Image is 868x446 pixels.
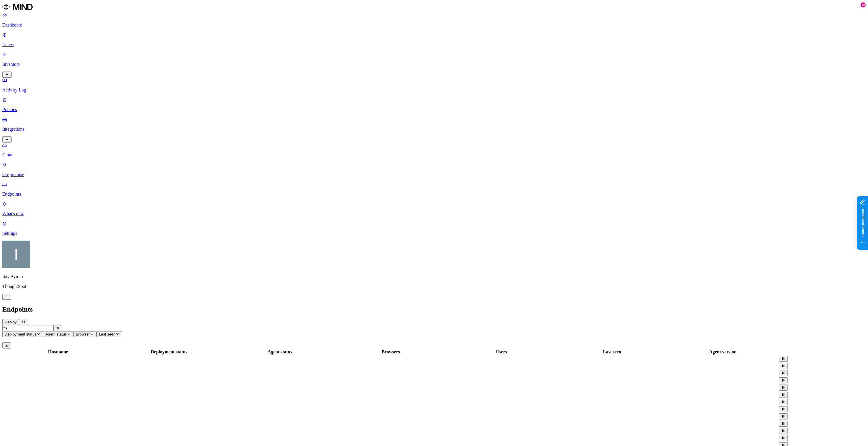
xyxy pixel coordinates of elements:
[336,349,446,355] div: Browsers
[2,172,866,177] p: On-premise
[2,62,866,67] p: Inventory
[114,349,224,355] div: Deployment status
[2,97,866,112] a: Policies
[2,192,866,197] p: Endpoints
[668,349,778,355] div: Agent version
[2,52,866,77] a: Inventory
[2,2,866,13] a: MIND
[558,349,667,355] div: Last seen
[45,332,67,336] span: Agent status
[5,332,36,336] span: Deployment status
[2,13,866,28] a: Dashboard
[2,162,866,177] a: On-premise
[2,32,866,47] a: Issues
[2,152,866,158] p: Cloud
[860,2,866,8] div: 14
[2,211,866,216] p: What's new
[2,306,866,313] h2: Endpoints
[2,107,866,112] p: Policies
[2,221,866,236] a: Settings
[2,325,53,331] input: Search
[2,182,866,197] a: Endpoints
[2,284,866,289] p: ThoughtSpot
[76,332,90,336] span: Browser
[2,117,866,142] a: Integrations
[2,87,866,93] p: Activity Log
[2,42,866,47] p: Issues
[2,78,866,93] a: Activity Log
[2,201,866,216] a: What's new
[3,349,113,355] div: Hostname
[2,127,866,132] p: Integrations
[2,231,866,236] p: Settings
[2,241,30,268] img: Itay Aviran
[447,349,556,355] div: Users
[99,332,115,336] span: Last seen
[2,2,33,12] img: MIND
[225,349,335,355] div: Agent status
[2,23,866,28] p: Dashboard
[2,319,19,325] button: Deploy
[2,143,866,158] a: Cloud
